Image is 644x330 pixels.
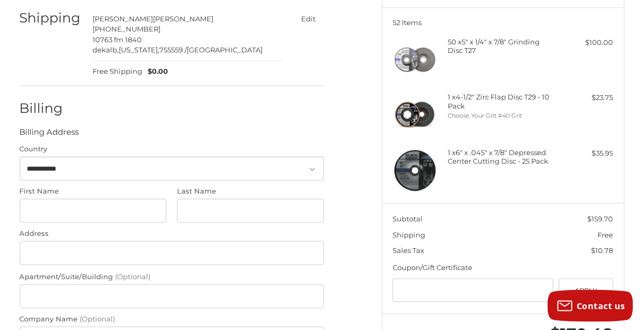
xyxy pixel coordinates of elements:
[448,148,556,166] h4: 1 x 6" x .045" x 7/8" Depressed Center Cutting Disc - 25 Pack
[187,45,263,54] span: [GEOGRAPHIC_DATA]
[558,148,614,159] div: $35.95
[159,45,187,54] span: 755559 /
[93,45,119,54] span: dekalb,
[119,45,159,54] span: [US_STATE],
[116,272,151,281] small: (Optional)
[588,214,614,223] span: $159.70
[577,300,626,312] span: Contact us
[93,25,160,33] span: [PHONE_NUMBER]
[393,279,554,303] input: Gift Certificate or Coupon Code
[20,144,324,155] label: Country
[598,231,614,239] span: Free
[20,314,324,325] label: Company Name
[592,246,614,255] span: $10.78
[93,14,153,23] span: [PERSON_NAME]
[393,246,424,255] span: Sales Tax
[393,231,425,239] span: Shipping
[559,279,614,303] button: Apply
[448,111,556,120] li: Choose Your Grit #40 Grit
[393,18,614,27] h3: 52 Items
[293,11,324,27] button: Edit
[80,314,116,323] small: (Optional)
[177,186,324,197] label: Last Name
[548,290,633,322] button: Contact us
[20,10,82,26] h2: Shipping
[20,186,167,197] label: First Name
[93,35,142,44] span: 10763 fm 1840
[393,214,423,223] span: Subtotal
[393,263,614,273] div: Coupon/Gift Certificate
[153,14,213,23] span: [PERSON_NAME]
[20,100,82,117] h2: Billing
[448,37,556,55] h4: 50 x 5" x 1/4" x 7/8" Grinding Disc T27
[558,37,614,48] div: $100.00
[558,93,614,103] div: $23.75
[448,93,556,110] h4: 1 x 4-1/2" Zirc Flap Disc T29 - 10 Pack
[20,126,79,143] legend: Billing Address
[20,272,324,282] label: Apartment/Suite/Building
[142,66,168,77] span: $0.00
[20,228,324,239] label: Address
[93,66,142,77] span: Free Shipping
